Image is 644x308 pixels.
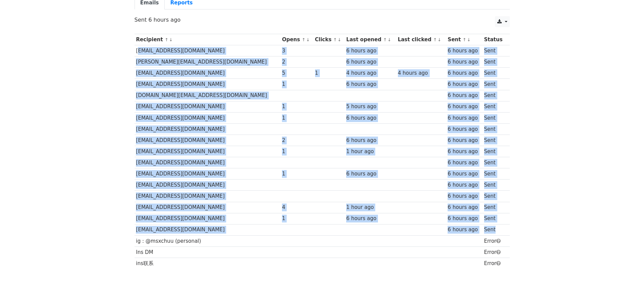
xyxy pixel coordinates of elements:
a: ↑ [302,37,306,42]
td: Error [482,258,506,269]
div: 1 [282,114,312,122]
th: Recipient [135,34,281,45]
div: 4 hours ago [398,69,445,77]
a: ↑ [462,37,466,42]
td: Sent [482,146,506,157]
td: Sent [482,168,506,180]
td: [EMAIL_ADDRESS][DOMAIN_NAME] [135,79,281,90]
td: Error [482,235,506,246]
th: Clicks [313,34,345,45]
div: 6 hours ago [346,58,395,66]
div: 6 hours ago [346,170,395,178]
div: 4 hours ago [346,69,395,77]
a: ↑ [165,37,168,42]
div: 2 [282,137,312,144]
td: [PERSON_NAME][EMAIL_ADDRESS][DOMAIN_NAME] [135,56,281,68]
div: 1 [315,69,343,77]
a: ↓ [169,37,173,42]
a: ↓ [306,37,310,42]
td: [DOMAIN_NAME][EMAIL_ADDRESS][DOMAIN_NAME] [135,90,281,101]
td: Sent [482,191,506,202]
div: 6 hours ago [448,159,481,167]
td: ins联系 [135,258,281,269]
td: [EMAIL_ADDRESS][DOMAIN_NAME] [135,168,281,180]
td: [EMAIL_ADDRESS][DOMAIN_NAME] [135,68,281,79]
div: 6 hours ago [448,204,481,211]
td: Sent [482,90,506,101]
div: 5 [282,69,312,77]
td: Sent [482,68,506,79]
td: ig : @msxchuu (personal) [135,235,281,246]
div: 6 hours ago [448,192,481,200]
th: Last clicked [396,34,446,45]
td: Sent [482,112,506,123]
div: 6 hours ago [448,92,481,99]
th: Last opened [345,34,396,45]
iframe: Chat Widget [610,276,644,308]
a: ↓ [437,37,441,42]
div: 6 hours ago [346,114,395,122]
td: [EMAIL_ADDRESS][DOMAIN_NAME] [135,191,281,202]
th: Status [482,34,506,45]
th: Sent [446,34,482,45]
td: [EMAIL_ADDRESS][DOMAIN_NAME] [135,157,281,168]
td: Sent [482,157,506,168]
div: 1 hour ago [346,148,395,156]
div: 6 hours ago [346,47,395,55]
td: [EMAIL_ADDRESS][DOMAIN_NAME] [135,213,281,224]
td: [EMAIL_ADDRESS][DOMAIN_NAME] [135,135,281,146]
div: 1 [282,103,312,111]
div: 6 hours ago [448,47,481,55]
td: Sent [482,213,506,224]
div: 6 hours ago [448,69,481,77]
a: ↑ [433,37,437,42]
div: 6 hours ago [448,125,481,133]
td: Sent [482,202,506,213]
td: [EMAIL_ADDRESS][DOMAIN_NAME] [135,202,281,213]
td: Ins DM [135,246,281,258]
div: 1 [282,215,312,222]
div: 3 [282,47,312,55]
td: Sent [482,180,506,191]
div: 1 [282,148,312,156]
div: 6 hours ago [448,114,481,122]
div: 6 hours ago [448,148,481,156]
td: [EMAIL_ADDRESS][DOMAIN_NAME] [135,123,281,135]
div: 聊天小组件 [610,276,644,308]
td: [EMAIL_ADDRESS][DOMAIN_NAME] [135,112,281,123]
a: ↓ [467,37,471,42]
div: 6 hours ago [448,181,481,189]
div: 6 hours ago [448,58,481,66]
a: ↓ [387,37,391,42]
div: 6 hours ago [346,137,395,144]
td: Sent [482,56,506,68]
div: 6 hours ago [448,226,481,234]
div: 4 [282,204,312,211]
td: Sent [482,45,506,56]
a: ↑ [333,37,337,42]
div: 5 hours ago [346,103,395,111]
td: [EMAIL_ADDRESS][DOMAIN_NAME] [135,224,281,235]
div: 1 [282,80,312,88]
div: 6 hours ago [448,137,481,144]
div: 6 hours ago [448,215,481,222]
td: Sent [482,79,506,90]
div: 6 hours ago [346,80,395,88]
a: ↑ [383,37,387,42]
div: 6 hours ago [448,170,481,178]
p: Sent 6 hours ago [135,16,510,23]
td: [EMAIL_ADDRESS][DOMAIN_NAME] [135,101,281,112]
a: ↓ [338,37,341,42]
div: 6 hours ago [346,215,395,222]
div: 6 hours ago [448,103,481,111]
td: [EMAIL_ADDRESS][DOMAIN_NAME] [135,180,281,191]
th: Opens [280,34,313,45]
td: Sent [482,224,506,235]
td: [EMAIL_ADDRESS][DOMAIN_NAME] [135,146,281,157]
td: Error [482,246,506,258]
div: 1 [282,170,312,178]
td: Sent [482,123,506,135]
div: 2 [282,58,312,66]
td: Sent [482,135,506,146]
div: 6 hours ago [448,80,481,88]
